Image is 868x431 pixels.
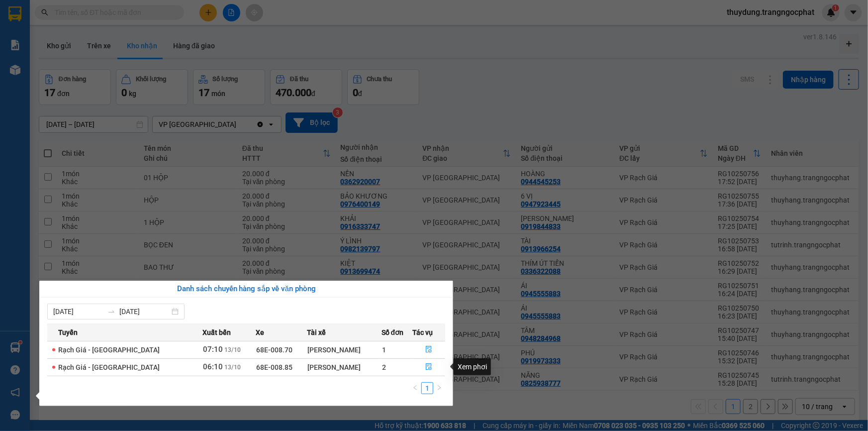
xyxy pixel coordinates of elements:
[412,327,433,338] span: Tác vụ
[256,327,264,338] span: Xe
[224,364,241,371] span: 13/10
[58,327,78,338] span: Tuyến
[409,382,421,394] button: left
[413,359,445,375] button: file-done
[307,344,381,355] div: [PERSON_NAME]
[256,346,292,354] span: 68E-008.70
[202,327,231,338] span: Xuất bến
[421,382,433,394] li: 1
[203,345,223,354] span: 07:10
[382,346,386,354] span: 1
[409,382,421,394] li: Previous Page
[413,342,445,358] button: file-done
[382,363,386,371] span: 2
[433,382,445,394] li: Next Page
[425,346,432,354] span: file-done
[412,385,418,391] span: left
[425,363,432,371] span: file-done
[107,308,115,316] span: to
[436,385,442,391] span: right
[53,306,103,317] input: Từ ngày
[382,327,404,338] span: Số đơn
[454,358,491,375] div: Xem phơi
[307,362,381,373] div: [PERSON_NAME]
[422,383,433,394] a: 1
[107,308,115,316] span: swap-right
[47,283,445,295] div: Danh sách chuyến hàng sắp về văn phòng
[119,306,170,317] input: Đến ngày
[433,382,445,394] button: right
[256,363,292,371] span: 68E-008.85
[58,363,160,371] span: Rạch Giá - [GEOGRAPHIC_DATA]
[203,362,223,371] span: 06:10
[307,327,326,338] span: Tài xế
[224,346,241,353] span: 13/10
[58,346,160,354] span: Rạch Giá - [GEOGRAPHIC_DATA]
